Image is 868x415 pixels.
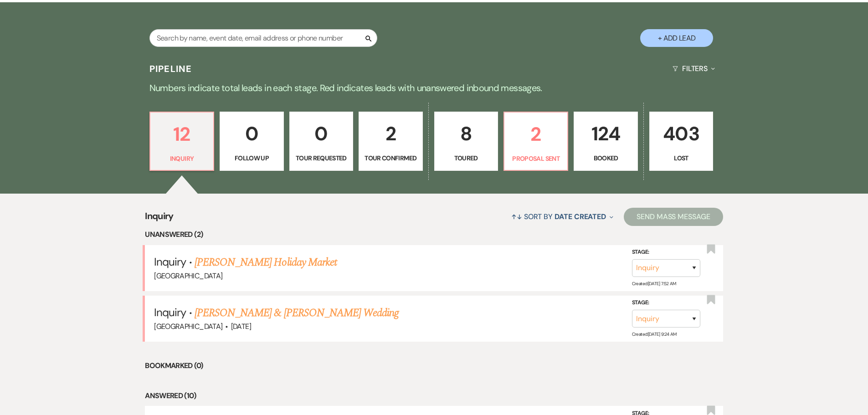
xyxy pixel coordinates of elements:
p: 2 [510,119,562,149]
p: 2 [365,118,416,149]
p: 403 [655,118,707,149]
a: 12Inquiry [149,112,214,171]
span: [GEOGRAPHIC_DATA] [154,322,222,331]
a: 124Booked [574,112,637,171]
input: Search by name, event date, email address or phone number [149,29,377,47]
a: [PERSON_NAME] & [PERSON_NAME] Wedding [195,305,399,321]
p: 8 [440,118,492,149]
span: Inquiry [154,305,186,319]
label: Stage: [632,298,700,308]
p: 124 [580,118,632,149]
span: Created: [DATE] 9:24 AM [632,331,677,337]
p: 12 [156,119,208,149]
li: Answered (10) [145,390,723,402]
span: Date Created [555,212,606,221]
a: 2Tour Confirmed [359,112,422,171]
span: Inquiry [154,255,186,269]
p: Tour Confirmed [365,153,416,163]
h3: Pipeline [149,62,192,75]
a: 0Tour Requested [289,112,353,171]
span: Created: [DATE] 7:52 AM [632,281,676,287]
p: Numbers indicate total leads in each stage. Red indicates leads with unanswered inbound messages. [106,81,762,95]
li: Unanswered (2) [145,229,723,241]
p: Lost [655,153,707,163]
a: 8Toured [434,112,498,171]
p: Inquiry [156,154,208,164]
label: Stage: [632,247,700,257]
p: 0 [295,118,347,149]
button: + Add Lead [640,29,713,47]
button: Send Mass Message [624,208,723,226]
a: [PERSON_NAME] Holiday Market [195,254,337,271]
a: 2Proposal Sent [503,112,568,171]
p: Proposal Sent [510,154,562,164]
button: Sort By Date Created [508,205,617,229]
li: Bookmarked (0) [145,360,723,372]
p: Tour Requested [295,153,347,163]
p: 0 [226,118,277,149]
p: Booked [580,153,632,163]
span: ↑↓ [511,212,522,221]
span: [DATE] [231,322,251,331]
span: [GEOGRAPHIC_DATA] [154,271,222,281]
a: 0Follow Up [220,112,283,171]
button: Filters [669,56,719,81]
p: Toured [440,153,492,163]
a: 403Lost [649,112,713,171]
span: Inquiry [145,209,174,229]
p: Follow Up [226,153,277,163]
